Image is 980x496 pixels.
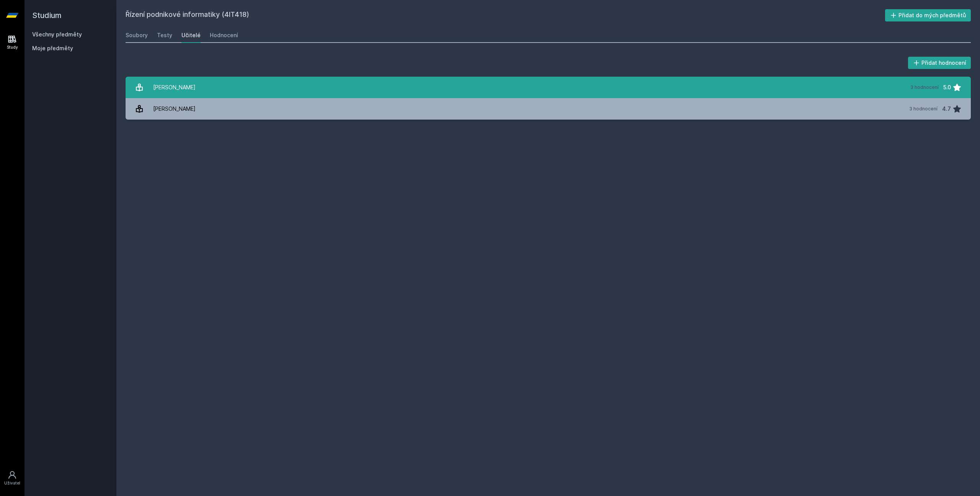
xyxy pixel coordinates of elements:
div: Učitelé [181,31,201,39]
div: Uživatel [4,480,20,486]
a: Study [2,31,23,54]
div: 3 hodnocení [910,84,939,90]
span: Moje předměty [32,44,73,52]
div: 5.0 [943,80,951,95]
a: Hodnocení [210,28,238,43]
div: Study [7,44,18,50]
div: 4.7 [942,101,951,117]
a: [PERSON_NAME] 3 hodnocení 4.7 [126,98,971,120]
a: Všechny předměty [32,31,82,38]
a: Testy [157,28,172,43]
div: Soubory [126,31,148,39]
h2: Řízení podnikové informatiky (4IT418) [126,9,885,21]
a: Učitelé [181,28,201,43]
div: Hodnocení [210,31,238,39]
a: [PERSON_NAME] 3 hodnocení 5.0 [126,77,971,98]
a: Soubory [126,28,148,43]
div: 3 hodnocení [909,106,938,112]
a: Uživatel [2,466,23,490]
div: Testy [157,31,172,39]
div: [PERSON_NAME] [153,80,196,95]
div: [PERSON_NAME] [153,101,196,117]
button: Přidat hodnocení [908,57,971,69]
button: Přidat do mých předmětů [885,9,971,21]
